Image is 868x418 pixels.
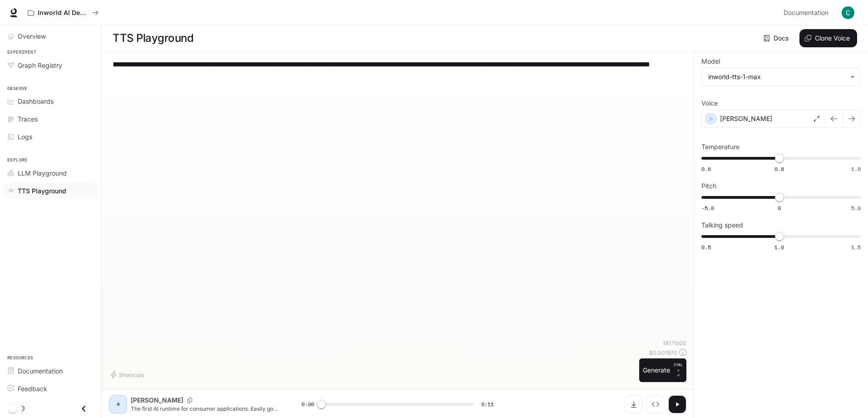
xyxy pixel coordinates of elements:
[708,72,846,81] div: inworld-tts-1-max
[663,339,686,347] p: 197 / 1000
[674,362,683,373] p: CTRL +
[702,68,860,86] div: inworld-tts-1-max
[649,349,677,357] p: $ 0.001970
[762,29,792,47] a: Docs
[111,397,125,412] div: A
[24,4,103,22] button: All workspaces
[851,243,861,251] span: 1.5
[774,243,784,251] span: 1.0
[18,132,32,141] span: Logs
[18,60,62,70] span: Graph Registry
[4,57,98,73] a: Graph Registry
[109,368,148,382] button: Shortcuts
[4,28,98,44] a: Overview
[18,168,67,178] span: LLM Playground
[18,384,47,393] span: Feedback
[701,222,743,228] p: Talking speed
[4,381,98,397] a: Feedback
[4,165,98,181] a: LLM Playground
[74,399,94,418] button: Close drawer
[774,165,784,173] span: 0.8
[8,403,17,413] span: Dark mode toggle
[301,400,314,409] span: 0:00
[481,400,494,409] span: 0:11
[131,396,183,405] p: [PERSON_NAME]
[18,31,46,41] span: Overview
[701,100,718,106] p: Voice
[720,114,772,123] p: [PERSON_NAME]
[131,405,280,413] p: The first AI runtime for consumer applications. Easily go from prototype to production, automate ...
[625,395,643,413] button: Download audio
[639,358,686,382] button: GenerateCTRL +⏎
[839,4,857,22] button: User avatar
[4,183,98,199] a: TTS Playground
[851,204,861,212] span: 5.0
[4,363,98,379] a: Documentation
[18,114,38,124] span: Traces
[784,7,829,19] span: Documentation
[674,362,683,378] p: ⏎
[851,165,861,173] span: 1.0
[780,4,835,22] a: Documentation
[183,398,196,403] button: Copy Voice ID
[701,58,720,65] p: Model
[4,129,98,145] a: Logs
[38,9,89,17] p: Inworld AI Demos
[701,243,711,251] span: 0.5
[18,96,54,106] span: Dashboards
[842,6,854,19] img: User avatar
[778,204,781,212] span: 0
[701,204,714,212] span: -5.0
[4,93,98,109] a: Dashboards
[18,366,63,376] span: Documentation
[4,111,98,127] a: Traces
[701,165,711,173] span: 0.6
[646,395,665,413] button: Inspect
[113,29,193,47] h1: TTS Playground
[701,144,740,150] p: Temperature
[799,29,857,47] button: Clone Voice
[701,183,716,189] p: Pitch
[18,186,66,196] span: TTS Playground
